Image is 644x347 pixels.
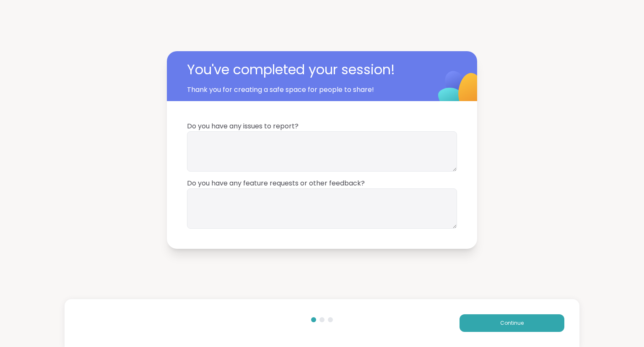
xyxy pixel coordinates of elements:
span: Thank you for creating a safe space for people to share! [187,85,418,95]
span: Continue [500,319,524,327]
span: Do you have any feature requests or other feedback? [187,178,457,188]
img: ShareWell Logomark [418,49,502,133]
span: You've completed your session! [187,60,430,80]
span: Do you have any issues to report? [187,121,457,131]
button: Continue [460,314,564,332]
